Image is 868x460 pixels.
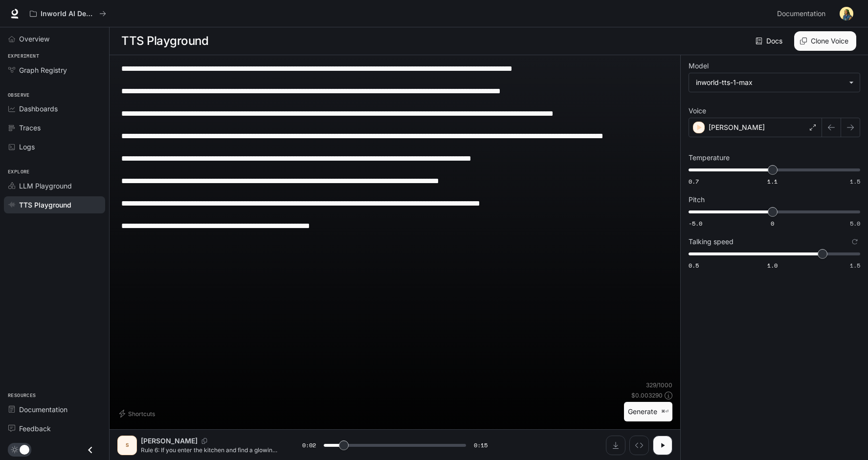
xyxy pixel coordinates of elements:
[4,100,105,117] a: Dashboards
[624,402,672,422] button: Generate⌘⏎
[689,63,709,69] p: Model
[606,436,625,455] button: Download audio
[4,138,105,155] a: Logs
[4,401,105,418] a: Documentation
[19,181,72,191] span: LLM Playground
[631,391,663,399] p: $ 0.003290
[777,8,825,20] span: Documentation
[41,10,95,18] p: Inworld AI Demos
[4,30,105,47] a: Overview
[19,423,51,434] span: Feedback
[4,177,105,194] a: LLM Playground
[25,4,111,23] button: All workspaces
[767,261,778,270] span: 1.0
[767,177,778,186] span: 1.1
[19,200,71,210] span: TTS Playground
[4,62,105,79] a: Graph Registry
[849,236,860,247] button: Reset to default
[689,73,860,92] div: inworld-tts-1-max
[689,238,734,245] p: Talking speed
[689,154,730,161] p: Temperature
[689,219,702,228] span: -5.0
[121,31,208,51] h1: TTS Playground
[19,142,35,152] span: Logs
[840,7,853,21] img: User avatar
[19,404,67,415] span: Documentation
[646,381,672,389] p: 329 / 1000
[4,196,105,213] a: TTS Playground
[198,438,211,444] button: Copy Voice ID
[689,261,699,270] span: 0.5
[754,31,786,51] a: Docs
[696,78,844,87] div: inworld-tts-1-max
[689,177,699,186] span: 0.7
[119,438,135,453] div: S
[79,440,101,460] button: Close drawer
[20,444,29,455] span: Dark mode toggle
[850,261,860,270] span: 1.5
[773,4,833,23] a: Documentation
[689,107,706,114] p: Voice
[850,177,860,186] span: 1.5
[19,123,41,133] span: Traces
[19,34,49,44] span: Overview
[771,219,774,228] span: 0
[474,440,488,450] span: 0:15
[837,4,856,23] button: User avatar
[4,420,105,437] a: Feedback
[141,446,279,454] p: Rule 6: If you enter the kitchen and find a glowing smiley under the table, do not approach. Leav...
[19,65,67,75] span: Graph Registry
[661,409,668,415] p: ⌘⏎
[117,406,159,421] button: Shortcuts
[141,436,198,446] p: [PERSON_NAME]
[19,104,58,114] span: Dashboards
[689,196,705,203] p: Pitch
[850,219,860,228] span: 5.0
[4,119,105,136] a: Traces
[302,440,316,450] span: 0:02
[629,436,649,455] button: Inspect
[794,31,856,51] button: Clone Voice
[709,123,765,132] p: [PERSON_NAME]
